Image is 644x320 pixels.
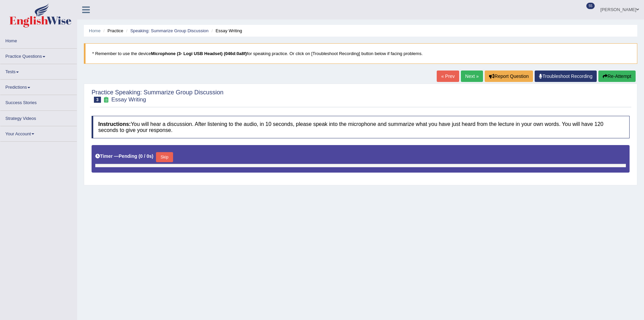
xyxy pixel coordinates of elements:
a: Home [89,28,101,33]
b: ) [152,153,154,159]
span: 55 [586,3,595,9]
b: Instructions: [98,121,131,127]
b: 0 / 0s [140,153,152,159]
b: ( [139,153,140,159]
h4: You will hear a discussion. After listening to the audio, in 10 seconds, please speak into the mi... [92,116,630,138]
blockquote: * Remember to use the device for speaking practice. Or click on [Troubleshoot Recording] button b... [84,43,637,64]
h5: Timer — [95,154,153,159]
a: Success Stories [0,95,77,108]
a: Speaking: Summarize Group Discussion [130,28,208,33]
a: Your Account [0,126,77,139]
a: « Prev [437,71,459,82]
a: Practice Questions [0,49,77,62]
a: Next » [461,71,483,82]
span: 3 [94,97,101,103]
a: Predictions [0,80,77,93]
button: Re-Attempt [598,71,636,82]
a: Strategy Videos [0,111,77,124]
li: Essay Writing [210,28,242,34]
a: Home [0,33,77,46]
b: Pending [119,153,137,159]
h2: Practice Speaking: Summarize Group Discussion [92,89,223,103]
li: Practice [102,28,123,34]
a: Tests [0,64,77,77]
button: Skip [156,152,173,162]
button: Report Question [485,71,533,82]
b: Microphone (3- Logi USB Headset) (046d:0a8f) [151,51,247,56]
a: Troubleshoot Recording [535,71,597,82]
small: Essay Writing [111,96,146,103]
small: Exam occurring question [103,97,110,103]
